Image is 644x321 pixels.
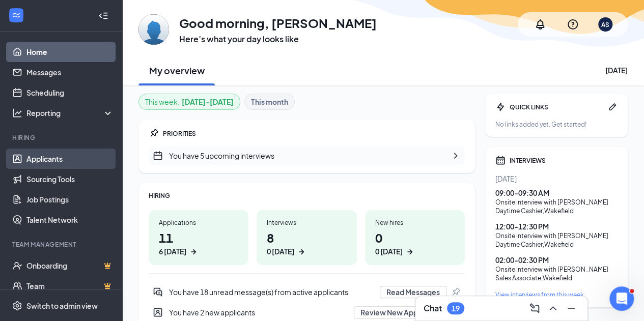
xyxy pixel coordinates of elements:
div: 6 [DATE] [159,246,186,257]
svg: Pin [149,128,159,138]
div: PRIORITIES [163,129,465,138]
svg: ComposeMessage [528,302,541,314]
button: ComposeMessage [526,300,543,316]
div: New hires [375,218,455,227]
b: This month [251,96,288,107]
svg: Bolt [495,102,506,112]
a: DoubleChatActiveYou have 18 unread message(s) from active applicantsRead MessagesPin [149,282,465,302]
button: Minimize [563,300,579,316]
a: Applicants [26,149,114,169]
h1: 8 [267,229,346,257]
h3: Chat [424,303,442,314]
div: Switch to admin view [26,301,98,311]
div: You have 18 unread message(s) from active applicants [169,287,374,297]
svg: ArrowRight [188,247,199,257]
div: 0 [DATE] [375,246,403,257]
div: Applications [159,218,238,227]
svg: ChevronRight [451,151,461,161]
button: Review New Applicants [354,306,446,318]
div: Onsite Interview with [PERSON_NAME] [495,198,618,207]
div: Onsite Interview with [PERSON_NAME] [495,265,618,274]
svg: UserEntity [153,307,163,317]
svg: Analysis [12,108,22,118]
svg: Collapse [98,11,108,21]
div: QUICK LINKS [510,103,603,111]
svg: ArrowRight [405,247,415,257]
div: [DATE] [605,65,628,75]
svg: WorkstreamLogo [11,10,21,20]
button: ChevronUp [545,300,561,316]
div: 09:00 - 09:30 AM [495,188,618,198]
h1: Good morning, [PERSON_NAME] [179,14,377,32]
svg: DoubleChatActive [153,287,163,297]
a: Applications116 [DATE]ArrowRight [149,210,248,265]
div: 0 [DATE] [267,246,294,257]
a: OnboardingCrown [26,255,114,276]
div: No links added yet. Get started! [495,120,618,129]
svg: QuestionInfo [567,18,579,31]
div: Reporting [26,108,114,118]
svg: Pen [607,102,618,112]
div: Sales Associate , Wakefield [495,274,618,282]
div: 12:00 - 12:30 PM [495,221,618,231]
h1: 0 [375,229,455,257]
b: [DATE] - [DATE] [182,96,234,107]
div: AS [601,20,609,29]
div: INTERVIEWS [510,156,618,165]
div: Daytime Cashier , Wakefield [495,207,618,215]
svg: ChevronUp [547,302,559,314]
h1: 11 [159,229,238,257]
a: CalendarNewYou have 5 upcoming interviewsChevronRight [149,147,465,165]
a: Messages [26,62,114,82]
div: 19 [452,304,460,313]
a: Talent Network [26,210,114,230]
svg: Minimize [565,302,577,314]
a: TeamCrown [26,276,114,296]
a: Sourcing Tools [26,169,114,189]
a: Scheduling [26,82,114,103]
h3: Here’s what your day looks like [179,34,377,45]
div: Onsite Interview with [PERSON_NAME] [495,231,618,240]
a: Interviews80 [DATE]ArrowRight [257,210,356,265]
img: Adam Salk [138,14,169,45]
button: Read Messages [380,286,446,298]
svg: Settings [12,301,22,311]
svg: CalendarNew [153,151,163,161]
a: Home [26,42,114,62]
div: 02:00 - 02:30 PM [495,255,618,265]
svg: ArrowRight [296,247,306,257]
div: You have 18 unread message(s) from active applicants [149,282,465,302]
div: You have 5 upcoming interviews [169,151,444,161]
a: View interviews from this week [495,290,618,299]
div: [DATE] [495,173,618,184]
div: Hiring [12,133,111,142]
div: Interviews [267,218,346,227]
svg: Pin [451,287,461,297]
div: This week : [145,96,234,107]
a: Job Postings [26,189,114,210]
div: Daytime Cashier , Wakefield [495,240,618,249]
iframe: Intercom live chat [609,286,634,311]
svg: Calendar [495,155,506,165]
div: HIRING [149,191,465,200]
svg: Notifications [534,18,546,31]
div: Team Management [12,240,111,249]
div: You have 5 upcoming interviews [149,147,465,165]
a: New hires00 [DATE]ArrowRight [365,210,465,265]
div: You have 2 new applicants [169,307,348,317]
h2: My overview [149,64,205,77]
